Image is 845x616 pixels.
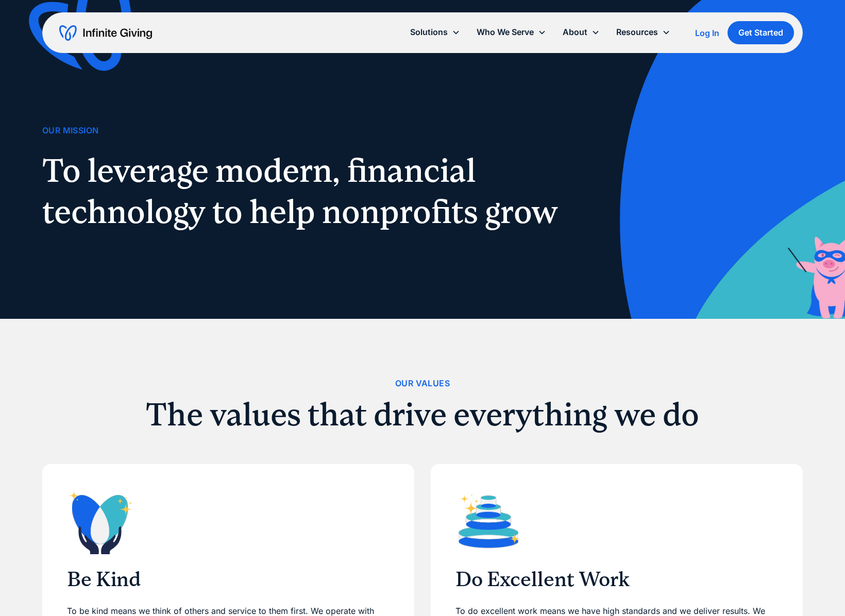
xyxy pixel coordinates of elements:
div: Resources [616,25,658,39]
div: Our Mission [42,124,98,138]
div: Resources [608,21,679,43]
a: home [59,25,152,41]
div: About [563,25,587,39]
div: About [554,21,608,43]
a: Get Started [728,21,794,44]
div: Our Values [395,377,450,390]
h2: The values that drive everything we do [42,399,803,431]
h1: To leverage modern, financial technology to help nonprofits grow [42,150,570,232]
div: Who We Serve [468,21,554,43]
div: Solutions [410,25,448,39]
h3: Be Kind [67,567,390,592]
div: Who We Serve [477,25,534,39]
div: Solutions [402,21,468,43]
div: Log In [695,29,719,37]
a: Log In [695,27,719,39]
h3: Do Excellent Work [455,567,778,592]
